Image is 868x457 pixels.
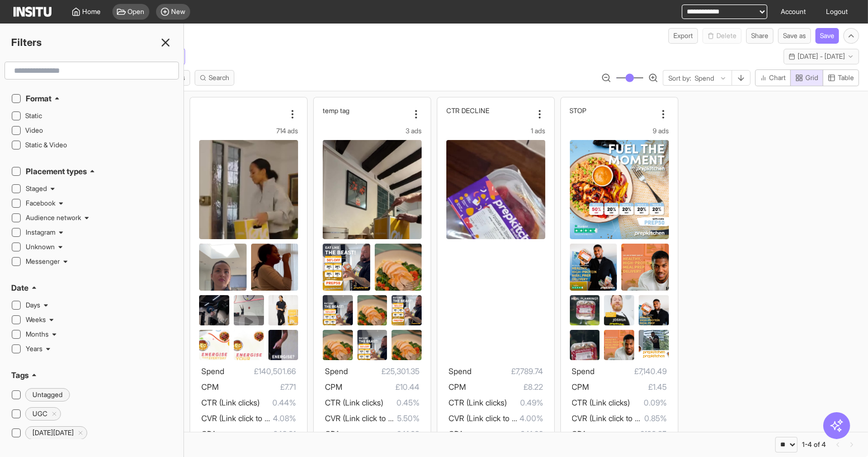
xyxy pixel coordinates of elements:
[11,282,29,293] h2: Date
[446,127,545,136] div: 1 ads
[790,69,823,86] button: Grid
[595,365,667,378] span: £7,140.49
[823,69,859,86] button: Table
[702,28,742,44] button: Delete
[260,396,296,409] span: 0.44%
[128,7,145,16] span: Open
[26,243,55,251] span: Unknown
[323,106,408,115] div: temp tag
[51,411,58,417] svg: Delete tag icon
[471,365,543,378] span: £7,789.74
[572,382,589,391] span: CPM
[273,412,296,425] span: 4.08%
[507,396,543,409] span: 0.49%
[26,166,87,177] h2: Placement types
[755,69,791,86] button: Chart
[570,106,587,115] h2: STOP
[26,199,55,208] span: Facebook
[325,382,342,391] span: CPM
[644,412,667,425] span: 0.85%
[195,70,234,86] button: Search
[446,106,489,115] h2: CTR DECLINE
[11,35,42,50] h2: Filters
[26,228,55,237] span: Instagram
[26,93,51,104] h2: Format
[587,427,667,441] span: £198.35
[172,7,186,16] span: New
[25,141,169,150] span: Static & Video
[838,73,854,82] span: Table
[323,106,350,115] h2: temp tag
[25,407,61,421] div: Delete tag
[340,427,419,441] span: £41.82
[570,106,655,115] div: STOP
[199,127,298,136] div: 714 ads
[589,380,667,394] span: £1.45
[216,427,296,441] span: £42.91
[201,398,260,407] span: CTR (Link clicks)
[446,106,532,115] div: CTR DECLINE
[26,315,46,324] span: Weeks
[201,429,216,439] span: CPA
[32,390,63,399] h2: Untagged
[702,28,742,44] span: You cannot delete a preset report.
[25,126,169,135] span: Video
[201,366,224,376] span: Spend
[26,213,81,222] span: Audience network
[449,382,466,391] span: CPM
[77,430,84,436] svg: Delete tag icon
[802,440,826,449] div: 1-4 of 4
[570,127,669,136] div: 9 ads
[209,73,229,82] span: Search
[449,413,546,423] span: CVR (Link click to purchase)
[572,429,587,439] span: CPA
[630,396,667,409] span: 0.09%
[383,396,419,409] span: 0.45%
[26,330,49,339] span: Months
[449,429,464,439] span: CPA
[815,28,839,44] button: Save
[325,429,340,439] span: CPA
[25,388,70,402] div: Delete tag
[219,380,296,394] span: £7.71
[520,412,543,425] span: 4.00%
[201,382,219,391] span: CPM
[572,366,595,376] span: Spend
[746,28,773,44] button: Share
[805,73,818,82] span: Grid
[449,366,471,376] span: Spend
[25,111,169,120] span: Static
[32,409,48,418] h2: UGC
[325,398,383,407] span: CTR (Link clicks)
[668,28,698,44] button: Export
[466,380,543,394] span: £8.22
[83,7,101,16] span: Home
[397,412,419,425] span: 5.50%
[572,398,630,407] span: CTR (Link clicks)
[769,73,786,82] span: Chart
[572,413,670,423] span: CVR (Link click to purchase)
[325,413,423,423] span: CVR (Link click to purchase)
[449,398,507,407] span: CTR (Link clicks)
[201,413,299,423] span: CVR (Link click to purchase)
[26,184,47,193] span: Staged
[464,427,543,441] span: £41.66
[26,257,60,266] span: Messenger
[342,380,419,394] span: £10.44
[11,370,29,381] h2: Tags
[778,28,811,44] button: Save as
[784,49,859,64] button: [DATE] - [DATE]
[668,74,691,83] span: Sort by:
[224,365,296,378] span: £140,501.66
[26,344,43,353] span: Years
[323,127,422,136] div: 3 ads
[348,365,419,378] span: £25,301.35
[325,366,348,376] span: Spend
[32,428,74,437] h2: [DATE][DATE]
[13,7,51,17] img: Logo
[798,52,845,61] span: [DATE] - [DATE]
[26,301,40,310] span: Days
[25,426,87,440] div: Delete tag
